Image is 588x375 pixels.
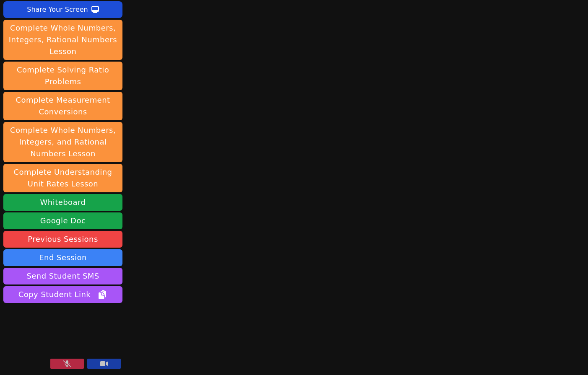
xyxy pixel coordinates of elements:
[3,1,122,18] button: Share Your Screen
[3,194,122,211] button: Whiteboard
[27,3,88,16] div: Share Your Screen
[3,122,122,162] button: Complete Whole Numbers, Integers, and Rational Numbers Lesson
[3,62,122,90] button: Complete Solving Ratio Problems
[18,289,107,300] span: Copy Student Link
[3,268,122,284] button: Send Student SMS
[3,286,122,303] button: Copy Student Link
[3,164,122,192] button: Complete Understanding Unit Rates Lesson
[3,231,122,248] a: Previous Sessions
[3,249,122,266] button: End Session
[3,20,122,60] button: Complete Whole Numbers, Integers, Rational Numbers Lesson
[3,212,122,229] a: Google Doc
[3,92,122,120] button: Complete Measurement Conversions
